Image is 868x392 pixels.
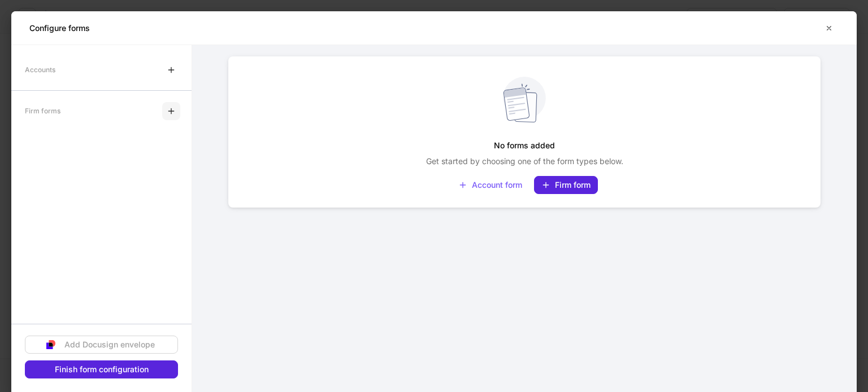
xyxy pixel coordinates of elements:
[25,60,55,80] div: Accounts
[29,23,90,34] h5: Configure forms
[25,360,178,378] button: Finish form configuration
[426,156,623,167] p: Get started by choosing one of the form types below.
[494,135,555,156] h5: No forms added
[25,101,60,121] div: Firm forms
[55,365,149,373] div: Finish form configuration
[541,180,591,190] div: Firm form
[534,176,598,194] button: Firm form
[451,176,530,194] button: Account form
[458,180,522,190] div: Account form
